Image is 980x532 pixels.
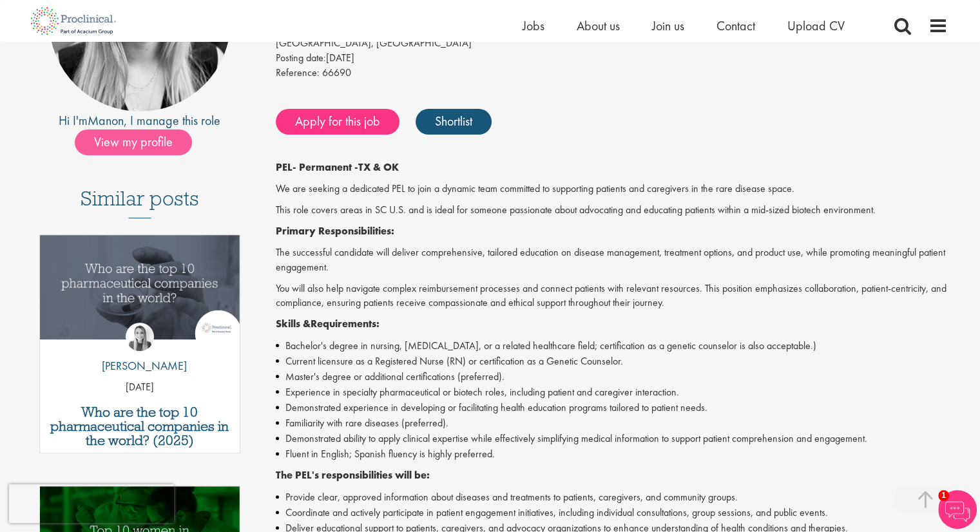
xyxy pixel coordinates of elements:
[938,490,949,501] span: 1
[276,400,948,415] li: Demonstrated experience in developing or facilitating health education programs tailored to patie...
[276,338,948,354] li: Bachelor's degree in nursing, [MEDICAL_DATA], or a related healthcare field; certification as a g...
[40,380,240,395] p: [DATE]
[276,36,948,51] div: [GEOGRAPHIC_DATA], [GEOGRAPHIC_DATA]
[276,385,948,400] li: Experience in specialty pharmaceutical or biotech roles, including patient and caregiver interact...
[716,17,755,34] a: Contact
[276,489,948,505] li: Provide clear, approved information about diseases and treatments to patients, caregivers, and co...
[46,405,234,448] a: Who are the top 10 pharmaceutical companies in the world? (2025)
[416,109,492,135] a: Shortlist
[276,66,320,81] label: Reference:
[9,484,174,523] iframe: reCAPTCHA
[276,109,399,135] a: Apply for this job
[523,17,544,34] a: Jobs
[126,323,154,351] img: Hannah Burke
[652,17,684,34] a: Join us
[577,17,620,34] a: About us
[276,51,948,66] div: [DATE]
[75,129,192,155] span: View my profile
[276,281,948,311] p: You will also help navigate complex reimbursement processes and connect patients with relevant re...
[276,446,948,462] li: Fluent in English; Spanish fluency is highly preferred.
[276,51,326,64] span: Posting date:
[276,224,394,238] strong: Primary Responsibilities:
[88,112,124,129] a: Manon
[276,160,293,174] strong: PEL
[276,415,948,431] li: Familiarity with rare diseases (preferred).
[276,245,948,275] p: The successful candidate will deliver comprehensive, tailored education on disease management, tr...
[276,431,948,446] li: Demonstrated ability to apply clinical expertise while effectively simplifying medical informatio...
[293,160,358,174] strong: - Permanent -
[276,505,948,520] li: Coordinate and actively participate in patient engagement initiatives, including individual consu...
[311,317,380,330] strong: Requirements:
[75,132,205,149] a: View my profile
[358,160,399,174] strong: TX & OK
[92,323,187,381] a: Hannah Burke [PERSON_NAME]
[787,17,845,34] a: Upload CV
[276,369,948,385] li: Master's degree or additional certifications (preferred).
[276,468,430,482] strong: The PEL's responsibilities will be:
[322,66,351,79] span: 66690
[92,357,187,374] p: [PERSON_NAME]
[276,317,311,330] strong: Skills &
[938,490,977,529] img: Chatbot
[40,235,240,349] a: Link to a post
[81,187,199,218] h3: Similar posts
[33,111,247,130] div: Hi I'm , I manage this role
[276,354,948,369] li: Current licensure as a Registered Nurse (RN) or certification as a Genetic Counselor.
[40,235,240,339] img: Top 10 pharmaceutical companies in the world 2025
[276,203,948,218] p: This role covers areas in SC U.S. and is ideal for someone passionate about advocating and educat...
[276,182,948,196] p: We are seeking a dedicated PEL to join a dynamic team committed to supporting patients and caregi...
